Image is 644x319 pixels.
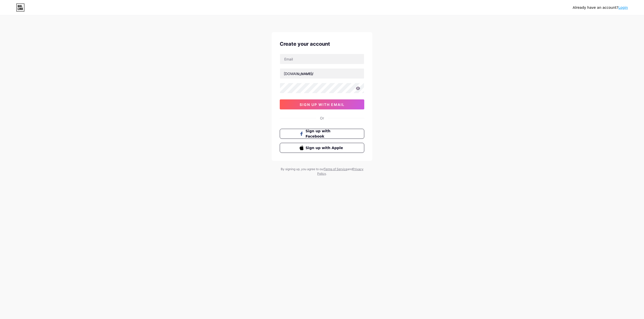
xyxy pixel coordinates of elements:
button: sign up with email [280,99,364,109]
span: Sign up with Facebook [306,129,345,139]
a: Login [618,6,628,10]
input: Email [280,54,364,64]
div: [DOMAIN_NAME]/ [284,71,313,76]
button: Sign up with Facebook [280,129,364,139]
a: Terms of Service [324,167,347,171]
div: Or [320,115,324,121]
input: username [280,69,364,79]
span: Sign up with Apple [306,145,345,151]
div: Create your account [280,40,364,48]
div: Already have an account? [573,5,628,10]
button: Sign up with Apple [280,143,364,153]
span: sign up with email [300,102,345,107]
div: By signing up, you agree to our and . [279,167,365,176]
